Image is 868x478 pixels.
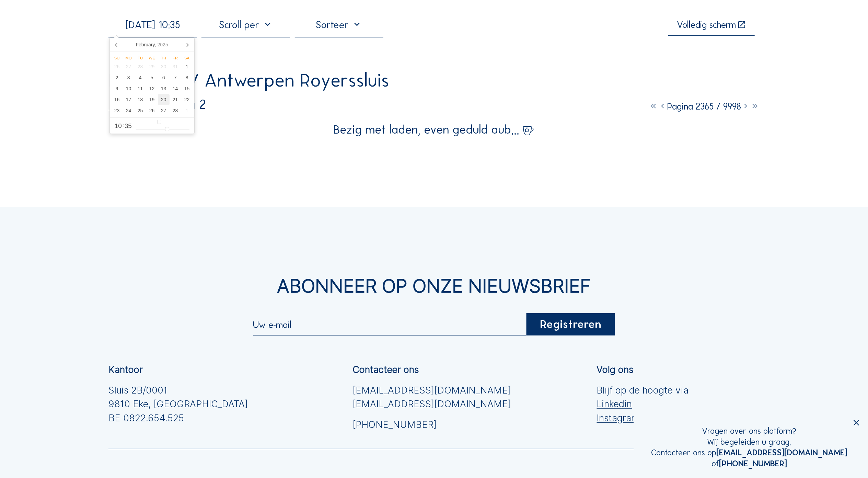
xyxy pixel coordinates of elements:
div: 9 [111,83,123,94]
div: Volledig scherm [677,20,736,30]
div: 1 [181,105,193,116]
div: Wij begeleiden u graag. [651,436,848,447]
div: 6 [158,72,170,83]
a: [EMAIL_ADDRESS][DOMAIN_NAME] [717,447,848,457]
div: 3 [123,72,135,83]
div: 2 [111,72,123,83]
div: 26 [111,61,123,72]
div: Mo [123,56,135,60]
div: 30 [158,61,170,72]
div: 13 [158,83,170,94]
div: 1 [181,61,193,72]
span: Pagina 2365 / 9998 [667,101,741,112]
span: 10 [115,123,122,129]
div: 29 [146,61,158,72]
input: Uw e-mail [253,319,526,330]
div: 27 [158,105,170,116]
a: [EMAIL_ADDRESS][DOMAIN_NAME] [352,397,511,411]
div: 20 [158,94,170,105]
div: Sa [181,56,193,60]
div: of [651,458,848,469]
div: 23 [111,105,123,116]
input: Zoek op datum 󰅀 [108,19,197,31]
div: 18 [135,94,146,105]
span: 35 [125,123,132,129]
div: Tu [135,56,146,60]
div: Contacteer ons op [651,447,848,458]
a: Instagram [597,411,689,425]
a: [PHONE_NUMBER] [352,418,511,432]
div: Volg ons [597,365,634,374]
div: 17 [123,94,135,105]
div: 27 [123,61,135,72]
div: 12 [146,83,158,94]
div: 11 [135,83,146,94]
div: Sluis 2B/0001 9810 Eke, [GEOGRAPHIC_DATA] BE 0822.654.525 [108,383,248,425]
div: Su [111,56,123,60]
div: 22 [181,94,193,105]
div: 5 [146,72,158,83]
div: Registreren [526,313,615,335]
div: 28 [170,105,181,116]
div: Abonneer op onze nieuwsbrief [108,277,760,295]
div: Kantoor [108,365,143,374]
a: [EMAIL_ADDRESS][DOMAIN_NAME] [352,383,511,397]
div: Blijf op de hoogte via [597,383,689,425]
i: 2025 [158,42,168,47]
div: 4 [135,72,146,83]
a: [PHONE_NUMBER] [719,458,787,468]
div: Rinkoniën / Antwerpen Royerssluis [108,71,389,89]
div: Fr [170,56,181,60]
div: 16 [111,94,123,105]
div: 26 [146,105,158,116]
a: Linkedin [597,397,689,411]
div: 8 [181,72,193,83]
div: Camera 2 [108,98,206,111]
div: Th [158,56,170,60]
div: February, [133,39,171,50]
div: 10 [123,83,135,94]
div: 21 [170,94,181,105]
div: Vragen over ons platform? [651,425,848,436]
div: 24 [123,105,135,116]
span: : [123,123,124,128]
div: 25 [135,105,146,116]
div: 7 [170,72,181,83]
div: 15 [181,83,193,94]
div: 28 [135,61,146,72]
span: Bezig met laden, even geduld aub... [333,123,519,135]
div: Contacteer ons [352,365,419,374]
div: 14 [170,83,181,94]
div: 31 [170,61,181,72]
div: We [146,56,158,60]
div: 19 [146,94,158,105]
